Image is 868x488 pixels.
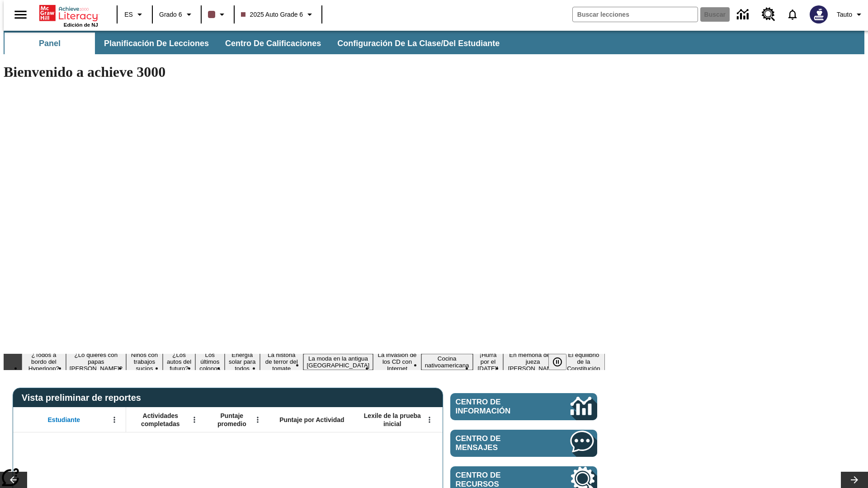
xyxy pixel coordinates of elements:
[423,413,436,427] button: Abrir menú
[473,350,504,373] button: Diapositiva 11 ¡Hurra por el Día de la Constitución!
[126,350,163,373] button: Diapositiva 3 Niños con trabajos sucios
[503,350,562,373] button: Diapositiva 12 En memoria de la jueza O'Connor
[573,7,698,22] input: Buscar campo
[421,354,473,370] button: Diapositiva 10 Cocina nativoamericana
[39,3,98,28] div: Portada
[456,398,540,416] span: Centro de información
[210,412,254,428] span: Puntaje promedio
[39,38,61,49] span: Panel
[756,2,781,27] a: Centro de recursos, Se abrirá en una pestaña nueva.
[373,350,421,373] button: Diapositiva 9 La invasión de los CD con Internet
[548,354,566,370] button: Pausar
[237,6,319,23] button: Clase: 2025 Auto Grade 6, Selecciona una clase
[804,3,833,26] button: Escoja un nuevo avatar
[548,354,576,370] div: Pausar
[450,393,597,420] a: Centro de información
[4,31,864,54] div: Subbarra de navegación
[64,22,98,28] span: Edición de NJ
[781,3,804,26] a: Notificaciones
[330,33,507,54] button: Configuración de la clase/del estudiante
[22,350,66,373] button: Diapositiva 1 ¿Todos a bordo del Hyperloop?
[108,413,121,427] button: Abrir menú
[359,412,425,428] span: Lexile de la prueba inicial
[260,350,303,373] button: Diapositiva 7 La historia de terror del tomate
[4,64,605,80] h1: Bienvenido a achieve 3000
[337,38,500,49] span: Configuración de la clase/del estudiante
[241,10,303,19] span: 2025 Auto Grade 6
[225,350,260,373] button: Diapositiva 6 Energía solar para todos
[218,33,328,54] button: Centro de calificaciones
[120,6,149,23] button: Lenguaje: ES, Selecciona un idioma
[279,416,344,424] span: Puntaje por Actividad
[66,350,126,373] button: Diapositiva 2 ¿Lo quieres con papas fritas?
[456,434,543,452] span: Centro de mensajes
[841,472,868,488] button: Carrusel de lecciones, seguir
[5,33,95,54] button: Panel
[450,430,597,457] a: Centro de mensajes
[97,33,216,54] button: Planificación de lecciones
[124,10,133,19] span: ES
[48,416,80,424] span: Estudiante
[156,6,198,23] button: Grado: Grado 6, Elige un grado
[810,5,828,23] img: Avatar
[159,10,182,19] span: Grado 6
[225,38,321,49] span: Centro de calificaciones
[195,350,224,373] button: Diapositiva 5 Los últimos colonos
[163,350,195,373] button: Diapositiva 4 ¿Los autos del futuro?
[39,4,98,22] a: Portada
[303,354,373,370] button: Diapositiva 8 La moda en la antigua Roma
[4,33,508,54] div: Subbarra de navegación
[188,413,201,427] button: Abrir menú
[22,393,146,403] span: Vista preliminar de reportes
[837,10,852,19] span: Tauto
[562,350,605,373] button: Diapositiva 13 El equilibrio de la Constitución
[251,413,264,427] button: Abrir menú
[731,2,756,27] a: Centro de información
[7,1,34,28] button: Abrir el menú lateral
[833,6,868,23] button: Perfil/Configuración
[104,38,209,49] span: Planificación de lecciones
[131,412,190,428] span: Actividades completadas
[204,6,231,23] button: El color de la clase es café oscuro. Cambiar el color de la clase.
